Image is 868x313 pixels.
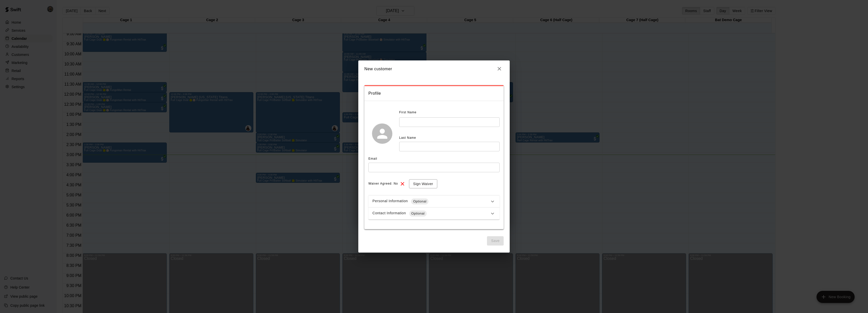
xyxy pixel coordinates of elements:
[368,157,377,160] span: Email
[364,66,392,72] h6: New customer
[399,136,416,140] span: Last Name
[372,211,490,217] div: Contact Information
[411,199,428,204] span: Optional
[399,109,417,117] span: First Name
[368,195,500,207] div: Personal InformationOptional
[372,198,490,204] div: Personal Information
[368,207,500,220] div: Contact InformationOptional
[368,180,398,188] span: Waiver Agreed: No
[409,179,437,189] button: Sign Waiver
[409,211,427,216] span: Optional
[368,90,500,97] span: Profile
